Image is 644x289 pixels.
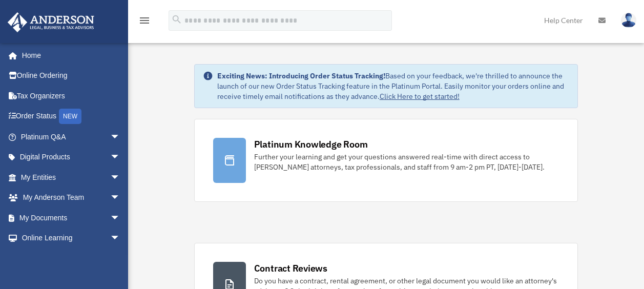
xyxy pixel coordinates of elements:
span: arrow_drop_down [110,167,131,188]
a: Tax Organizers [7,86,136,106]
a: Platinum Q&Aarrow_drop_down [7,127,136,147]
span: arrow_drop_down [110,248,131,269]
div: Further your learning and get your questions answered real-time with direct access to [PERSON_NAM... [254,152,559,172]
span: arrow_drop_down [110,228,131,249]
img: Anderson Advisors Platinum Portal [5,12,97,32]
a: Order StatusNEW [7,106,136,127]
i: menu [138,14,151,27]
div: Contract Reviews [254,262,327,275]
a: menu [138,18,151,27]
a: Online Learningarrow_drop_down [7,228,136,249]
span: arrow_drop_down [110,147,131,168]
div: Based on your feedback, we're thrilled to announce the launch of our new Order Status Tracking fe... [217,71,570,101]
div: NEW [59,109,81,124]
a: My Anderson Teamarrow_drop_down [7,188,136,208]
strong: Exciting News: Introducing Order Status Tracking! [217,71,385,80]
div: Platinum Knowledge Room [254,138,368,151]
a: Click Here to get started! [380,92,460,101]
img: User Pic [621,13,636,28]
i: search [171,14,182,25]
a: My Entitiesarrow_drop_down [7,167,136,188]
a: My Documentsarrow_drop_down [7,208,136,228]
span: arrow_drop_down [110,208,131,229]
a: Billingarrow_drop_down [7,248,136,269]
a: Home [7,45,131,66]
a: Platinum Knowledge Room Further your learning and get your questions answered real-time with dire... [194,119,578,202]
span: arrow_drop_down [110,127,131,148]
a: Digital Productsarrow_drop_down [7,147,136,168]
a: Online Ordering [7,66,136,86]
span: arrow_drop_down [110,188,131,209]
